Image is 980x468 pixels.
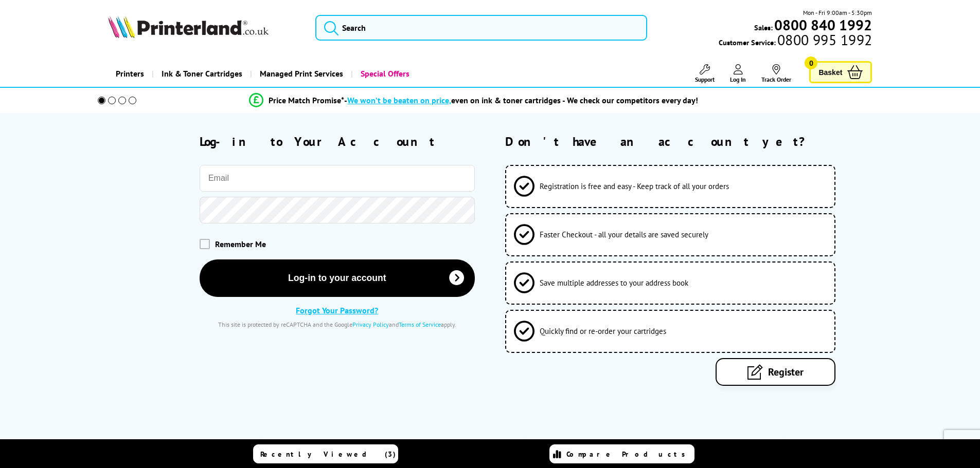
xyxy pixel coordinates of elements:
a: Managed Print Services [250,61,351,87]
a: Forgot Your Password? [296,305,378,315]
h2: Log-in to Your Account [200,134,475,149]
span: Log In [730,76,746,83]
a: Privacy Policy [352,321,389,328]
span: Registration is free and easy - Keep track of all your orders [540,181,729,191]
a: Basket 0 [809,61,872,83]
span: Ink & Toner Cartridges [162,61,242,87]
span: Save multiple addresses to your address book [540,278,688,288]
span: 0 [805,57,817,69]
a: Support [695,64,715,83]
input: Email [200,165,475,192]
span: Sales: [754,23,773,32]
span: Recently Viewed (3) [260,450,396,459]
span: 0800 995 1992 [776,35,872,45]
a: Log In [730,64,746,83]
span: Price Match Promise* [269,95,344,105]
span: Remember Me [215,239,266,249]
div: This site is protected by reCAPTCHA and the Google and apply. [200,321,475,328]
a: 0800 840 1992 [773,20,872,30]
a: Compare Products [549,444,694,463]
button: Log-in to your account [200,259,475,297]
b: 0800 840 1992 [774,15,872,34]
span: Support [695,76,715,83]
h2: Don't have an account yet? [505,134,872,149]
span: We won’t be beaten on price, [347,95,451,105]
img: Printerland Logo [108,15,269,38]
div: - even on ink & toner cartridges - We check our competitors every day! [344,95,698,105]
span: Compare Products [566,450,691,459]
li: modal_Promise [84,91,864,109]
a: Terms of Service [399,321,441,328]
a: Special Offers [351,61,417,87]
input: Search [315,15,647,41]
a: Printerland Logo [108,15,303,40]
span: Mon - Fri 9:00am - 5:30pm [803,8,872,17]
a: Track Order [761,64,791,83]
a: Ink & Toner Cartridges [152,61,250,87]
a: Register [716,358,835,386]
span: Faster Checkout - all your details are saved securely [540,230,708,239]
span: Quickly find or re-order your cartridges [540,326,666,336]
a: Printers [108,61,152,87]
a: Recently Viewed (3) [253,444,398,463]
span: Register [768,365,804,379]
span: Basket [818,65,842,79]
span: Customer Service: [719,35,872,47]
